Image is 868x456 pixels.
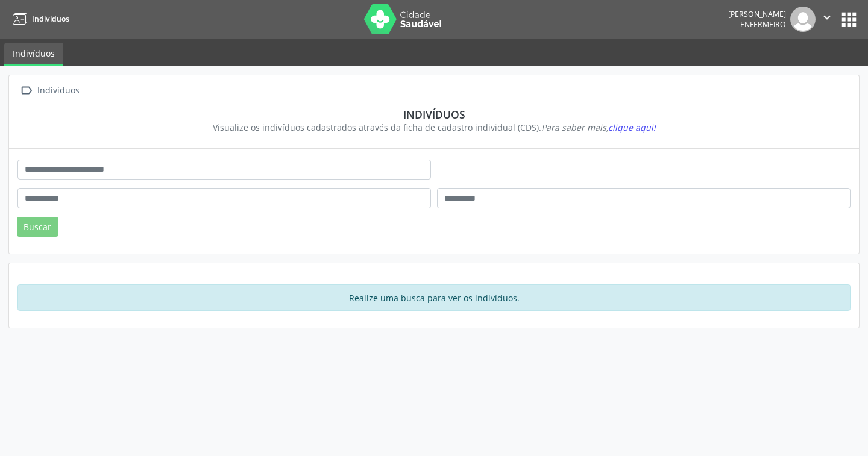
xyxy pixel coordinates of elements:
button: Buscar [17,217,58,237]
a:  Indivíduos [17,82,81,99]
button: apps [838,9,860,30]
i:  [820,11,834,24]
div: Realize uma busca para ver os indivíduos. [17,284,851,311]
div: Indivíduos [35,82,81,99]
div: Indivíduos [26,108,842,121]
span: Indivíduos [32,14,69,24]
i: Para saber mais, [541,122,656,133]
div: Visualize os indivíduos cadastrados através da ficha de cadastro individual (CDS). [26,121,842,134]
i:  [17,82,35,99]
img: img [790,7,816,32]
a: Indivíduos [4,43,63,66]
span: Enfermeiro [740,19,786,30]
div: [PERSON_NAME] [728,9,786,19]
span: clique aqui! [608,122,656,133]
a: Indivíduos [8,9,69,29]
button:  [816,7,838,32]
